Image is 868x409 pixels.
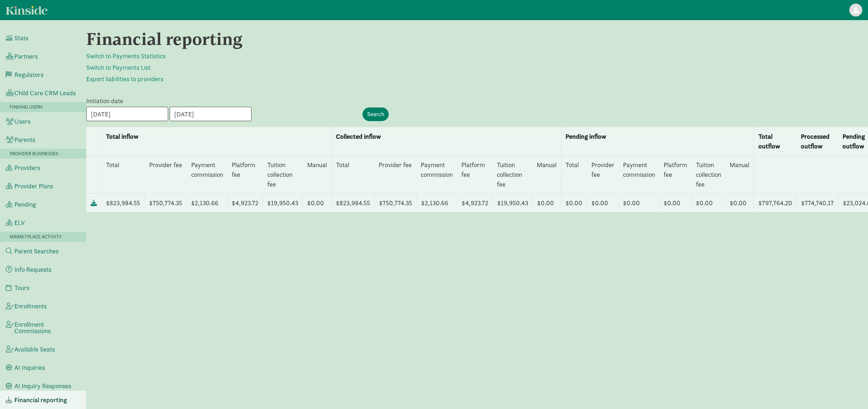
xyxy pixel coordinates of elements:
[10,234,62,240] span: Marketplace Activity
[363,107,389,121] input: Search
[457,156,493,194] td: Platform fee
[14,183,53,189] span: Provider Plans
[532,156,561,194] td: Manual
[416,194,457,212] td: $2,130.66
[303,194,332,212] td: $0.00
[14,248,59,254] span: Parent Searches
[14,165,40,171] span: Providers
[102,127,332,156] th: Total inflow
[457,194,493,212] td: $4,923.72
[86,97,123,105] label: Initiation date
[754,127,797,156] th: Total outflow
[227,156,263,194] td: Platform fee
[587,194,619,212] td: $0.00
[331,156,374,194] td: Total
[187,156,227,194] td: Payment commission
[14,90,76,96] span: Child Care CRM Leads
[86,63,151,72] a: Switch to Payments List
[263,156,303,194] td: Tuition collection fee
[14,285,29,291] span: Tours
[14,346,55,353] span: Available Seats
[331,127,561,156] th: Collected inflow
[86,52,166,60] a: Switch to Payments Statistics
[659,194,692,212] td: $0.00
[561,194,587,212] td: $0.00
[86,75,163,83] a: Export liabilities to providers
[14,266,51,273] span: Info Requests
[754,194,797,212] td: $797,764.20
[10,104,43,110] span: Finding Users
[14,321,80,334] span: Enrollment Commissions
[493,194,532,212] td: $19,950.43
[659,156,692,194] td: Platform fee
[587,156,619,194] td: Provider fee
[14,364,45,371] span: AI Inquiries
[797,127,838,156] th: Processed outflow
[14,397,67,403] span: Financial reporting
[561,127,754,156] th: Pending inflow
[14,220,25,226] span: ELV
[416,156,457,194] td: Payment commission
[374,194,416,212] td: $750,774.35
[493,156,532,194] td: Tuition collection fee
[619,156,659,194] td: Payment commission
[102,156,145,194] td: Total
[14,201,36,208] span: Pending
[145,194,187,212] td: $750,774.35
[725,194,754,212] td: $0.00
[561,156,587,194] td: Total
[102,194,145,212] td: $823,984.55
[725,156,754,194] td: Manual
[14,118,31,125] span: Users
[227,194,263,212] td: $4,923.72
[86,29,539,49] h2: Financial reporting
[14,303,47,309] span: Enrollments
[692,156,725,194] td: Tuition collection fee
[331,194,374,212] td: $823,984.55
[263,194,303,212] td: $19,950.43
[303,156,332,194] td: Manual
[187,194,227,212] td: $2,130.66
[14,72,43,78] span: Regulators
[14,53,38,60] span: Partners
[145,156,187,194] td: Provider fee
[14,137,35,143] span: Parents
[374,156,416,194] td: Provider fee
[14,383,71,389] span: AI Inquiry Responses
[692,194,725,212] td: $0.00
[797,194,838,212] td: $774,740.17
[619,194,659,212] td: $0.00
[532,194,561,212] td: $0.00
[14,35,28,41] span: Stats
[10,151,58,157] span: Provider Businesses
